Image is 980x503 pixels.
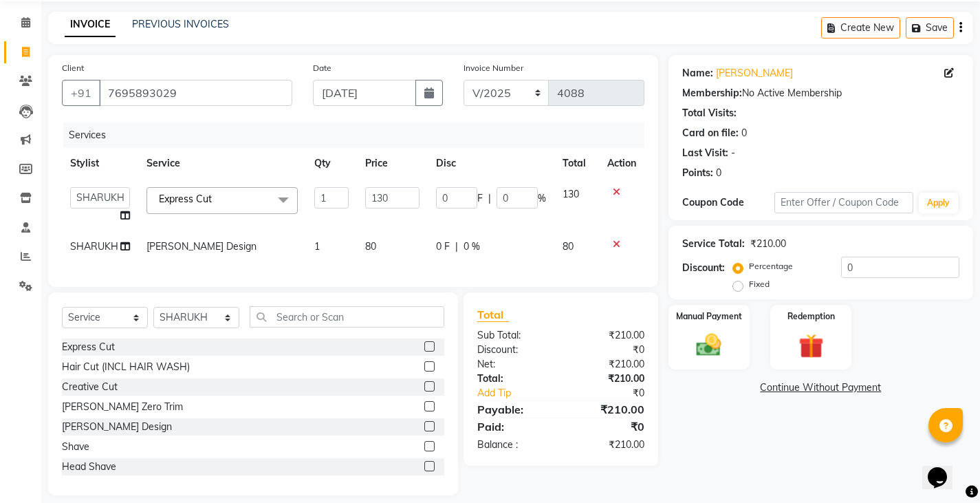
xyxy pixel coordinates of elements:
[682,106,737,120] div: Total Visits:
[467,418,560,435] div: Paid:
[467,372,560,386] div: Total:
[132,18,229,30] a: PREVIOUS INVOICES
[467,386,576,400] a: Add Tip
[682,86,742,100] div: Membership:
[749,278,770,290] label: Fixed
[688,331,729,360] img: _cash.svg
[314,240,320,253] span: 1
[716,66,793,81] a: [PERSON_NAME]
[70,240,118,253] span: SHARUKH
[716,166,721,180] div: 0
[306,148,357,179] th: Qty
[560,438,654,452] div: ₹210.00
[538,191,546,206] span: %
[62,420,172,434] div: [PERSON_NAME] Design
[741,126,747,140] div: 0
[906,17,954,39] button: Save
[313,62,331,74] label: Date
[467,438,560,452] div: Balance :
[576,386,655,400] div: ₹0
[62,380,118,394] div: Creative Cut
[62,460,116,474] div: Head Shave
[682,237,745,251] div: Service Total:
[554,148,599,179] th: Total
[682,66,713,81] div: Name:
[146,240,257,253] span: [PERSON_NAME] Design
[821,17,900,39] button: Create New
[62,80,100,106] button: +91
[560,343,654,357] div: ₹0
[464,62,523,74] label: Invoice Number
[671,381,970,395] a: Continue Without Payment
[428,148,554,179] th: Disc
[65,12,116,37] a: INVOICE
[63,122,655,148] div: Services
[682,126,739,140] div: Card on file:
[464,239,480,254] span: 0 %
[436,239,450,254] span: 0 F
[682,146,728,160] div: Last Visit:
[731,146,735,160] div: -
[488,191,491,206] span: |
[560,418,654,435] div: ₹0
[159,193,212,205] span: Express Cut
[563,240,574,253] span: 80
[774,192,913,213] input: Enter Offer / Coupon Code
[62,440,89,454] div: Shave
[750,237,786,251] div: ₹210.00
[250,306,444,328] input: Search or Scan
[62,360,190,374] div: Hair Cut (INCL HAIR WASH)
[676,310,742,323] label: Manual Payment
[682,195,774,210] div: Coupon Code
[138,148,306,179] th: Service
[62,62,84,74] label: Client
[99,80,292,106] input: Search by Name/Mobile/Email/Code
[560,372,654,386] div: ₹210.00
[919,193,958,213] button: Apply
[787,310,835,323] label: Redemption
[599,148,644,179] th: Action
[682,261,725,275] div: Discount:
[62,340,115,354] div: Express Cut
[560,328,654,343] div: ₹210.00
[357,148,428,179] th: Price
[365,240,376,253] span: 80
[791,331,831,362] img: _gift.svg
[749,260,793,272] label: Percentage
[682,86,959,100] div: No Active Membership
[560,357,654,372] div: ₹210.00
[62,400,183,414] div: [PERSON_NAME] Zero Trim
[455,239,458,254] span: |
[212,193,218,205] a: x
[467,357,560,372] div: Net:
[467,343,560,357] div: Discount:
[62,148,138,179] th: Stylist
[467,401,560,418] div: Payable:
[477,191,483,206] span: F
[467,328,560,343] div: Sub Total:
[560,401,654,418] div: ₹210.00
[682,166,713,180] div: Points:
[477,308,509,322] span: Total
[922,448,966,489] iframe: chat widget
[563,188,579,200] span: 130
